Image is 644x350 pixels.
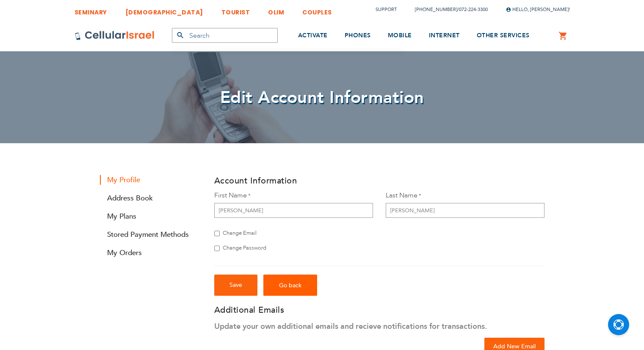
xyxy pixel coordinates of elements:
[100,193,202,203] a: Address Book
[298,31,328,39] span: ACTIVATE
[429,31,460,39] span: INTERNET
[221,2,250,18] a: TOURIST
[386,191,417,200] span: Last Name
[214,244,220,253] input: Change Password
[477,20,530,52] a: OTHER SERVICES
[388,20,412,52] a: MOBILE
[376,6,397,13] a: Support
[220,86,424,109] span: Edit Account Information
[268,2,284,18] a: OLIM
[298,20,328,52] a: ACTIVATE
[415,6,457,13] a: [PHONE_NUMBER]
[75,31,155,41] img: Cellular Israel Logo
[214,275,257,296] button: Save
[100,248,202,258] a: My Orders
[100,211,202,221] a: My Plans
[429,20,460,52] a: INTERNET
[302,2,332,18] a: COUPLES
[125,2,203,18] a: [DEMOGRAPHIC_DATA]
[214,175,544,186] h3: Account Information
[214,320,544,333] p: Update your own additional emails and recieve notifications for transactions.
[75,2,107,18] a: SEMINARY
[388,31,412,39] span: MOBILE
[263,275,317,296] a: Go back
[345,20,371,52] a: PHONES
[345,31,371,39] span: PHONES
[406,3,488,16] li: /
[214,191,247,200] span: First Name
[477,31,530,39] span: OTHER SERVICES
[214,229,220,238] input: Change Email
[214,304,544,316] h3: Additional Emails
[279,281,301,289] span: Go back
[386,203,544,218] input: Last Name
[229,281,242,289] span: Save
[100,175,202,185] strong: My Profile
[214,203,373,218] input: First Name
[506,6,570,13] span: Hello, [PERSON_NAME]!
[100,230,202,239] a: Stored Payment Methods
[459,6,488,13] a: 072-224-3300
[223,244,266,252] span: Change Password
[172,28,278,43] input: Search
[223,229,257,237] span: Change Email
